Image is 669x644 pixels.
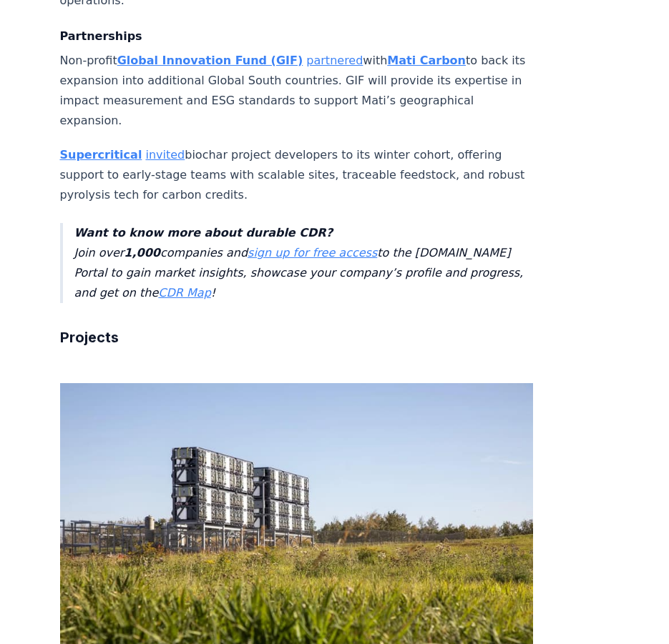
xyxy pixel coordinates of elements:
strong: Want to know more about durable CDR? [74,226,333,239]
strong: Partnerships [60,29,142,43]
a: sign up for free access [248,246,377,259]
a: Supercritical [60,148,142,162]
strong: Projects [60,329,119,346]
a: invited [145,148,185,162]
em: Join over companies and to the [DOMAIN_NAME] Portal to gain market insights, showcase your compan... [74,226,524,299]
p: biochar project developers to its winter cohort, offering support to early-stage teams with scala... [60,145,534,205]
a: partnered [306,54,363,67]
a: CDR Map [158,286,210,299]
a: Global Innovation Fund (GIF) [117,54,303,67]
p: Non-profit with to back its expansion into additional Global South countries. GIF will provide it... [60,51,534,131]
a: Mati Carbon [387,54,466,67]
strong: 1,000 [124,246,160,259]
